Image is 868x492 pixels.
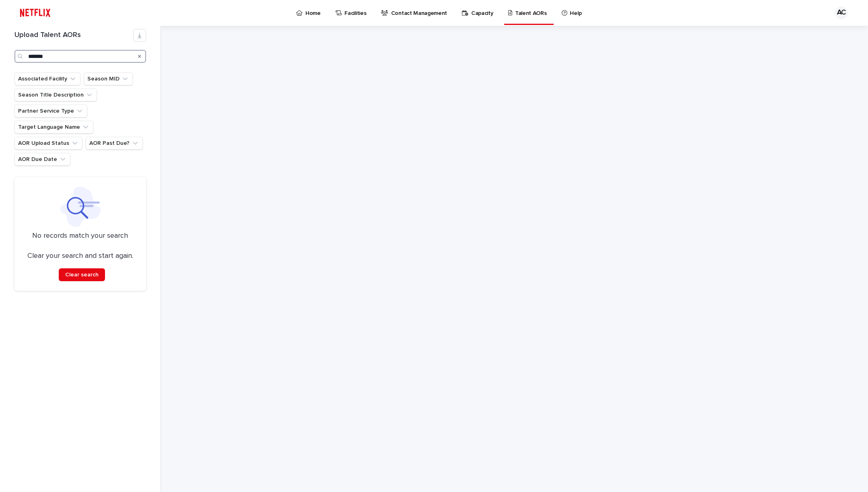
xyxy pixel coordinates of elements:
[86,137,143,150] button: AOR Past Due?
[14,137,82,150] button: AOR Upload Status
[59,268,105,281] button: Clear search
[14,121,93,134] button: Target Language Name
[24,232,136,241] p: No records match your search
[65,272,99,278] span: Clear search
[14,72,80,85] button: Associated Facility
[14,105,87,117] button: Partner Service Type
[14,153,70,166] button: AOR Due Date
[84,72,133,85] button: Season MID
[14,31,133,40] h1: Upload Talent AORs
[27,252,133,261] p: Clear your search and start again.
[16,5,54,21] img: ifQbXi3ZQGMSEF7WDB7W
[14,89,97,101] button: Season Title Description
[14,50,146,63] input: Search
[835,6,848,19] div: AC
